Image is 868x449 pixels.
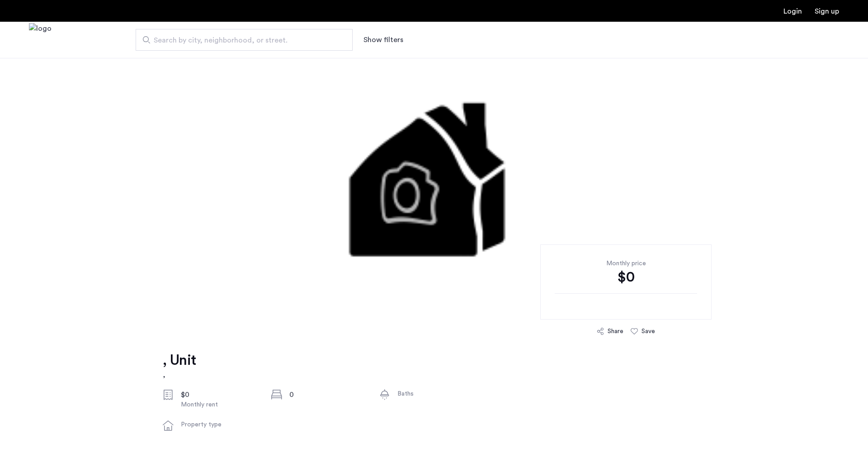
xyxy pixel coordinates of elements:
[783,8,802,15] a: Login
[181,420,257,429] div: Property type
[29,23,52,57] a: Cazamio Logo
[29,23,52,57] img: logo
[555,259,697,268] div: Monthly price
[156,58,712,330] img: 1.gif
[163,369,196,380] h2: ,
[363,34,403,45] button: Show or hide filters
[181,389,257,400] div: $0
[163,351,196,380] a: , Unit,
[154,35,327,46] span: Search by city, neighborhood, or street.
[642,327,655,336] div: Save
[181,400,257,409] div: Monthly rent
[397,389,473,398] div: Baths
[289,389,365,400] div: 0
[136,29,353,51] input: Apartment Search
[608,327,623,336] div: Share
[555,268,697,286] div: $0
[163,351,196,369] h1: , Unit
[815,8,839,15] a: Registration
